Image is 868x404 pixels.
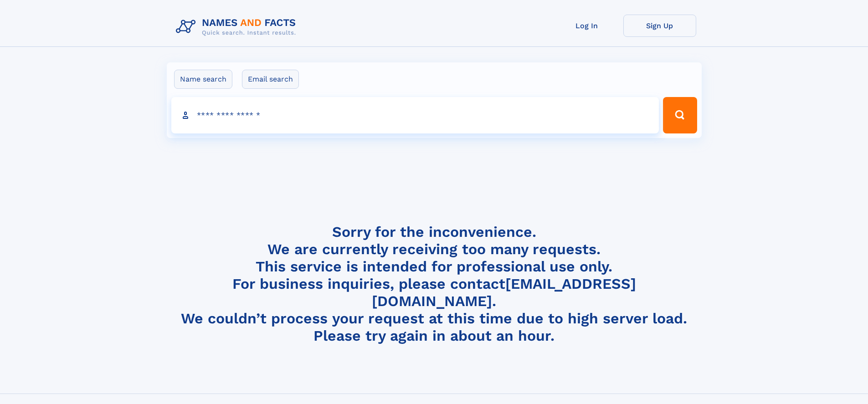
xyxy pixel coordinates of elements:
[242,70,299,89] label: Email search
[172,223,696,345] h4: Sorry for the inconvenience. We are currently receiving too many requests. This service is intend...
[172,15,303,39] img: Logo Names and Facts
[663,97,697,133] button: Search Button
[550,15,623,37] a: Log In
[174,70,232,89] label: Name search
[372,275,636,310] a: [EMAIL_ADDRESS][DOMAIN_NAME]
[171,97,659,133] input: search input
[623,15,696,37] a: Sign Up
